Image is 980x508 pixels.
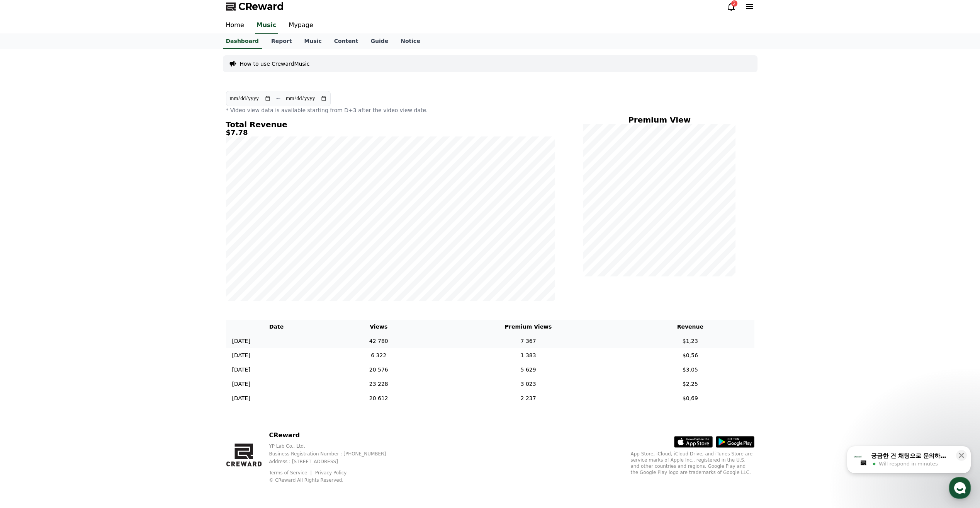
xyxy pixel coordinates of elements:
td: $3,05 [626,363,754,377]
a: Music [298,34,328,49]
td: 6 322 [327,348,430,363]
td: $0,69 [626,391,754,406]
p: ~ [276,94,281,103]
p: Address : [STREET_ADDRESS] [269,459,398,465]
td: 20 576 [327,363,430,377]
a: Dashboard [223,34,262,49]
p: [DATE] [232,351,250,360]
h5: $7.78 [226,129,555,136]
td: $0,56 [626,348,754,363]
a: Music [255,17,278,34]
p: App Store, iCloud, iCloud Drive, and iTunes Store are service marks of Apple Inc., registered in ... [631,451,754,476]
span: Messages [64,257,87,263]
td: $1,23 [626,334,754,348]
a: CReward [226,0,284,13]
td: 2 237 [430,391,626,406]
p: CReward [269,431,398,440]
p: YP Lab Co., Ltd. [269,443,398,449]
a: 2 [727,2,736,11]
p: [DATE] [232,366,250,374]
a: Mypage [283,17,319,34]
p: Business Registration Number : [PHONE_NUMBER] [269,451,398,457]
td: 42 780 [327,334,430,348]
td: 1 383 [430,348,626,363]
p: * Video view data is available starting from D+3 after the video view date. [226,106,555,114]
p: [DATE] [232,337,250,345]
td: 20 612 [327,391,430,406]
a: Notice [394,34,426,49]
a: Guide [364,34,394,49]
span: CReward [238,0,284,13]
td: 7 367 [430,334,626,348]
a: Settings [100,245,148,264]
th: Date [226,320,327,334]
td: 5 629 [430,363,626,377]
a: Report [265,34,298,49]
p: [DATE] [232,380,250,388]
th: Views [327,320,430,334]
h4: Premium View [583,116,736,124]
a: Privacy Policy [315,470,347,476]
a: Terms of Service [269,470,313,476]
th: Premium Views [430,320,626,334]
span: Settings [114,257,133,263]
td: $2,25 [626,377,754,391]
a: Home [220,17,250,34]
td: 3 023 [430,377,626,391]
a: Content [328,34,365,49]
h4: Total Revenue [226,120,555,129]
span: Home [20,257,33,263]
p: [DATE] [232,394,250,402]
a: Home [2,245,51,264]
p: © CReward All Rights Reserved. [269,477,398,483]
th: Revenue [626,320,754,334]
td: 23 228 [327,377,430,391]
a: Messages [51,245,100,264]
div: 2 [731,0,737,7]
a: How to use CrewardMusic [240,60,310,68]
